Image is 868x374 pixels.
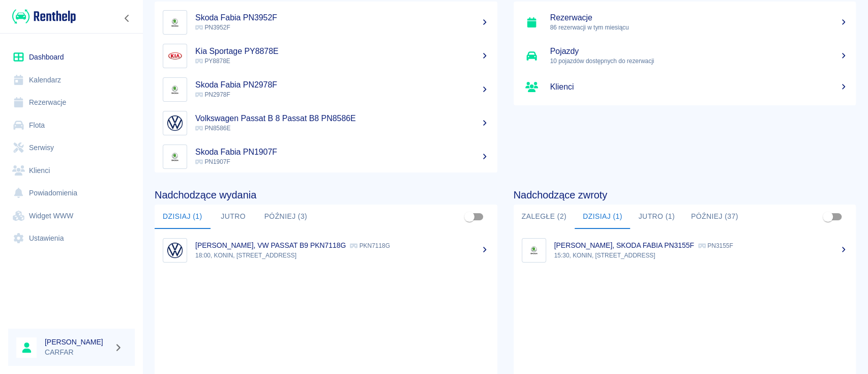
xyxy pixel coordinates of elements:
a: Image[PERSON_NAME], SKODA FABIA PN3155F PN3155F15:30, KONIN, [STREET_ADDRESS] [514,233,856,267]
h5: Kia Sportage PY8878E [195,46,489,56]
img: Image [165,46,185,66]
p: PN3155F [698,242,733,249]
h4: Nadchodzące wydania [155,189,497,201]
button: Jutro (1) [630,205,682,229]
a: Ustawienia [8,227,135,250]
p: CARFAR [45,347,110,358]
span: PN8586E [195,125,230,132]
h5: Skoda Fabia PN3952F [195,13,489,23]
p: 10 pojazdów dostępnych do rezerwacji [550,56,848,66]
button: Dzisiaj (1) [575,205,631,229]
h4: Nadchodzące zwroty [514,189,856,201]
a: ImageSkoda Fabia PN1907F PN1907F [155,140,497,174]
img: Image [524,241,544,260]
h5: Rezerwacje [550,13,848,23]
a: ImageVolkswagen Passat B 8 Passat B8 PN8586E PN8586E [155,106,497,140]
a: Rezerwacje [8,91,135,114]
button: Jutro [211,205,256,229]
a: Renthelp logo [8,8,76,25]
img: Image [165,241,185,260]
a: ImageKia Sportage PY8878E PY8878E [155,39,497,73]
a: ImageSkoda Fabia PN2978F PN2978F [155,73,497,106]
button: Dzisiaj (1) [155,205,211,229]
p: 86 rezerwacji w tym miesiącu [550,23,848,32]
span: Pokaż przypisane tylko do mnie [460,207,479,226]
a: ImageSkoda Fabia PN3952F PN3952F [155,6,497,39]
h5: Volkswagen Passat B 8 Passat B8 PN8586E [195,113,489,124]
button: Później (3) [256,205,316,229]
a: Image[PERSON_NAME], VW PASSAT B9 PKN7118G PKN7118G18:00, KONIN, [STREET_ADDRESS] [155,233,497,267]
a: Kalendarz [8,69,135,92]
span: PN1907F [195,158,230,165]
a: Dashboard [8,46,135,69]
span: PY8878E [195,57,230,65]
img: Image [165,80,185,99]
a: Rezerwacje86 rezerwacji w tym miesiącu [514,6,856,39]
a: Powiadomienia [8,182,135,205]
h5: Skoda Fabia PN2978F [195,80,489,90]
h5: Klienci [550,82,848,92]
a: Pojazdy10 pojazdów dostępnych do rezerwacji [514,39,856,73]
p: 18:00, KONIN, [STREET_ADDRESS] [195,251,489,260]
p: 15:30, KONIN, [STREET_ADDRESS] [554,251,848,260]
button: Później (37) [683,205,746,229]
img: Renthelp logo [12,8,76,25]
button: Zaległe (2) [514,205,575,229]
a: Flota [8,114,135,137]
button: Zwiń nawigację [119,12,135,25]
h6: [PERSON_NAME] [45,337,110,347]
img: Image [165,113,185,133]
p: [PERSON_NAME], VW PASSAT B9 PKN7118G [195,241,346,249]
span: Pokaż przypisane tylko do mnie [818,207,837,226]
p: [PERSON_NAME], SKODA FABIA PN3155F [554,241,694,249]
img: Image [165,147,185,166]
span: PN2978F [195,91,230,98]
h5: Skoda Fabia PN1907F [195,147,489,157]
p: PKN7118G [350,242,390,249]
a: Widget WWW [8,205,135,227]
a: Klienci [514,73,856,101]
img: Image [165,13,185,32]
a: Klienci [8,159,135,182]
a: Serwisy [8,136,135,159]
span: PN3952F [195,24,230,31]
h5: Pojazdy [550,46,848,56]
